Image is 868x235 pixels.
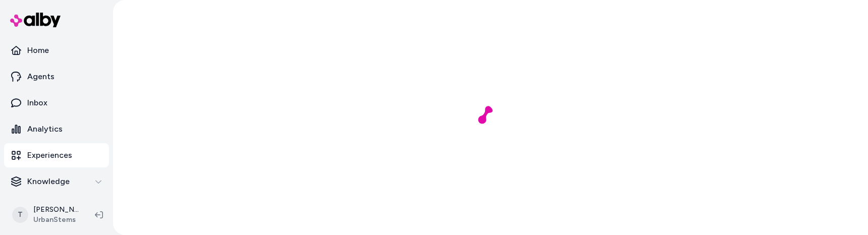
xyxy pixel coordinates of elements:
a: Analytics [4,117,109,141]
a: Home [4,38,109,63]
button: Knowledge [4,169,109,194]
a: Experiences [4,143,109,167]
p: Inbox [27,97,47,109]
img: alby Logo [10,13,61,27]
p: Agents [27,71,55,83]
p: Analytics [27,123,63,135]
p: Knowledge [27,175,70,188]
p: Home [27,44,49,56]
p: [PERSON_NAME] [33,205,79,215]
a: Agents [4,65,109,89]
p: Experiences [27,149,72,161]
span: UrbanStems [33,215,79,225]
a: Inbox [4,91,109,115]
button: T[PERSON_NAME]UrbanStems [6,199,87,231]
span: T [12,207,28,223]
